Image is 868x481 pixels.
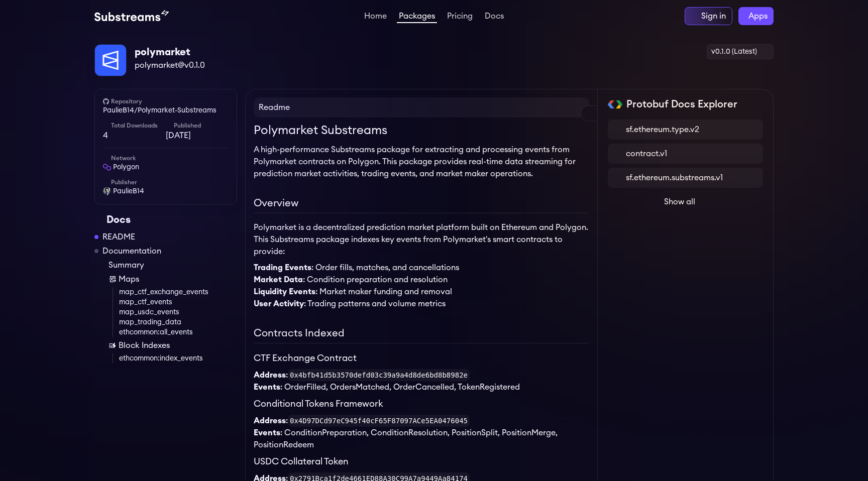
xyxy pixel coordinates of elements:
[119,287,237,297] a: map_ctf_exchange_events
[95,45,126,76] img: Package Logo
[254,371,286,379] strong: Address
[108,259,237,271] a: Summary
[103,97,229,105] h6: Repository
[103,105,229,115] a: PaulieB14/Polymarket-Substreams
[748,10,768,22] span: Apps
[102,245,161,257] a: Documentation
[103,130,166,142] span: 4
[119,353,237,364] a: ethcommon:index_events
[108,275,117,283] img: Map icon
[254,97,589,117] h4: Readme
[94,213,237,227] div: Docs
[254,288,315,296] strong: Liquidity Events
[113,186,144,196] span: PaulieB14
[254,351,589,365] h3: CTF Exchange Contract
[103,178,229,186] h6: Publisher
[664,196,695,208] span: Show all
[397,12,437,23] a: Packages
[103,154,229,162] h6: Network
[119,307,237,317] a: map_usdc_events
[254,455,589,468] h3: USDC Collateral Token
[254,300,304,308] strong: User Activity
[701,10,726,22] div: Sign in
[119,317,237,327] a: map_trading_data
[254,381,589,393] li: : OrderFilled, OrdersMatched, OrderCancelled, TokenRegistered
[254,383,280,391] strong: Events
[166,122,229,130] h6: Published
[108,341,117,349] img: Block Index icon
[626,148,667,160] span: contract.v1
[254,397,589,411] h3: Conditional Tokens Framework
[254,429,280,437] strong: Events
[254,144,589,180] p: A high-performance Substreams package for extracting and processing events from Polymarket contra...
[119,297,237,307] a: map_ctf_events
[103,122,166,130] h6: Total Downloads
[103,186,229,196] a: PaulieB14
[254,427,589,451] li: : ConditionPreparation, ConditionResolution, PositionSplit, PositionMerge, PositionRedeem
[254,298,589,310] li: : Trading patterns and volume metrics
[113,162,139,172] span: polygon
[166,130,229,142] span: [DATE]
[119,327,237,337] a: ethcommon:all_events
[254,264,311,272] strong: Trading Events
[254,262,589,274] li: : Order fills, matches, and cancellations
[483,12,506,22] a: Docs
[254,122,589,140] h1: Polymarket Substreams
[103,187,111,195] img: User Avatar
[254,274,589,286] li: : Condition preparation and resolution
[103,98,109,104] img: github
[362,12,389,22] a: Home
[685,7,732,25] a: Sign in
[254,221,589,258] p: Polymarket is a decentralized prediction market platform built on Ethereum and Polygon. This Subs...
[135,45,211,59] div: polymarket
[608,192,763,212] button: Show all
[254,415,589,427] li: :
[102,231,135,243] a: README
[254,326,589,343] h2: Contracts Indexed
[254,369,589,381] li: :
[288,369,470,381] code: 0x4bfb41d5b3570defd03c39a9a4d8de6bd8b8982e
[445,12,475,22] a: Pricing
[626,97,737,111] h2: Protobuf Docs Explorer
[254,286,589,298] li: : Market maker funding and removal
[626,172,723,184] span: sf.ethereum.substreams.v1
[707,44,774,59] div: v0.1.0 (Latest)
[608,100,622,108] img: Protobuf
[135,59,205,71] span: polymarket@v0.1.0
[103,162,229,172] a: polygon
[108,273,237,285] a: Maps
[108,339,237,351] a: Block Indexes
[288,415,470,427] code: 0x4D97DCd97eC945f40cF65F87097ACe5EA0476045
[103,163,111,171] img: polygon
[254,196,589,213] h2: Overview
[626,124,699,136] span: sf.ethereum.type.v2
[94,10,169,22] img: Substream's logo
[254,276,303,284] strong: Market Data
[254,417,286,425] strong: Address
